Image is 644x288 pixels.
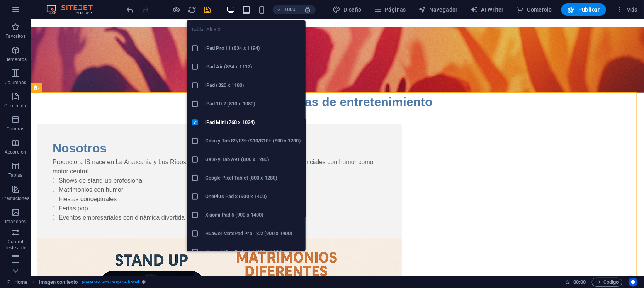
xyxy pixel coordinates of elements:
a: Haz clic para cancelar la selección y doble clic para abrir páginas [6,278,27,287]
p: Contenido [4,103,26,109]
span: Código [595,278,619,287]
button: save [203,5,212,14]
p: Prestaciones [2,195,29,202]
span: AI Writer [470,6,504,14]
button: Haz clic para salir del modo de previsualización y seguir editando [172,5,181,14]
button: Diseño [330,3,365,16]
span: 00 00 [574,278,586,287]
h6: OnePlus Pad 2 (900 x 1400) [205,192,301,201]
h6: Galaxy Tab A9+ (800 x 1280) [205,155,301,164]
p: Tablas [8,172,23,178]
img: Editor Logo [44,5,102,14]
h6: Tiempo de la sesión [566,278,586,287]
span: Páginas [374,6,406,14]
button: Páginas [371,3,409,16]
span: Publicar [568,6,600,14]
button: reload [187,5,197,14]
h6: Galaxy Tab S9/S9+/S10/S10+ (800 x 1280) [205,136,301,146]
button: Comercio [513,3,555,16]
button: Navegador [415,3,461,16]
button: Código [592,278,622,287]
p: Favoritos [5,33,25,39]
h6: iPad Pro 11 (834 x 1194) [205,44,301,53]
p: Columnas [5,80,27,86]
p: Cuadros [7,126,25,132]
span: : [579,279,580,285]
button: Publicar [561,3,607,16]
h6: iPad Mini (768 x 1024) [205,118,301,127]
i: Deshacer: Cambiar alineación de la imagen (Ctrl+Z) [126,5,135,14]
span: Comercio [516,6,552,14]
p: Elementos [4,56,27,63]
h6: iPad 10.2 (810 x 1080) [205,99,301,108]
h6: iPad (820 x 1180) [205,81,301,90]
i: Este elemento es un preajuste personalizable [142,280,146,284]
h6: Xiaomi Pad 6 (900 x 1400) [205,210,301,220]
p: Accordion [5,149,26,155]
h6: Huawei MatePad mini (600 x 1024) [205,247,301,257]
span: . preset-text-with-image-v4-boxed [81,278,139,287]
p: Imágenes [5,219,26,225]
p: Encabezado [2,265,29,271]
h6: Huawei MatePad Pro 13.2 (900 x 1400) [205,229,301,238]
button: Más [612,3,641,16]
span: Más [615,6,637,14]
h6: iPad Air (834 x 1112) [205,62,301,71]
button: undo [126,5,135,14]
button: 100% [273,5,300,14]
span: Navegador [418,6,458,14]
h6: 100% [284,5,297,14]
nav: breadcrumb [39,278,146,287]
button: AI Writer [467,3,507,16]
span: Diseño [333,6,362,14]
button: Usercentrics [629,278,638,287]
h6: Google Pixel Tablet (800 x 1280) [205,173,301,183]
span: Haz clic para seleccionar y doble clic para editar [39,278,78,287]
